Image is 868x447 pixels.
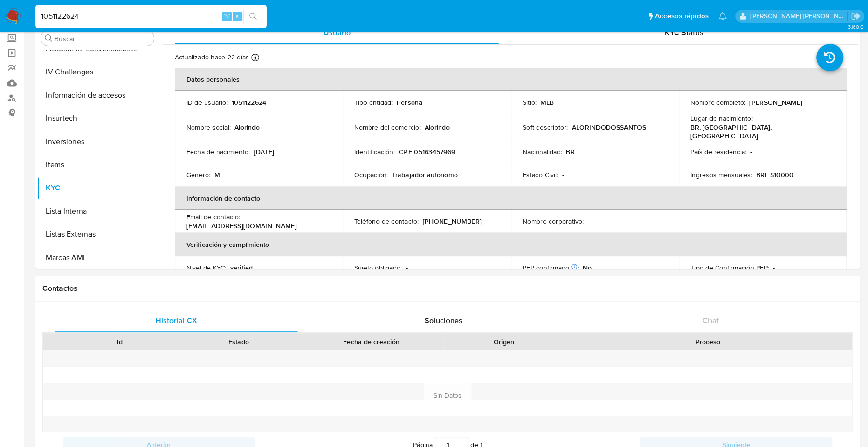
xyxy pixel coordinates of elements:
p: Actualizado hace 22 días [175,53,249,62]
p: MLB [540,98,554,107]
a: Salir [851,11,861,21]
th: Datos personales [175,68,847,91]
div: Origen [451,337,557,346]
p: M [214,171,220,179]
p: [PHONE_NUMBER] [422,217,481,226]
p: CPF 05163457969 [399,147,455,156]
button: Listas Externas [37,223,158,246]
div: Id [67,337,172,346]
p: Sitio : [523,98,537,107]
span: s [236,12,239,21]
p: rene.vale@mercadolibre.com [750,12,848,21]
button: Buscar [45,34,53,42]
p: [DATE] [254,147,274,156]
p: ID de usuario : [186,98,228,107]
p: Lugar de nacimiento : [690,114,753,123]
span: ⌥ [223,12,230,21]
p: 1051122624 [232,98,266,107]
span: 3.160.0 [847,23,863,30]
p: BR [566,147,575,156]
p: - [406,263,408,272]
h1: Contactos [42,284,853,293]
p: Alorindo [424,123,449,131]
p: Tipo entidad : [354,98,393,107]
p: Teléfono de contacto : [354,217,418,226]
p: Identificación : [354,147,395,156]
input: Buscar usuario o caso... [35,10,267,23]
span: Chat [703,315,719,326]
th: Verificación y cumplimiento [175,233,847,256]
p: Nacionalidad : [523,147,562,156]
p: Email de contacto : [186,213,240,221]
span: KYC Status [665,27,703,38]
p: - [773,263,775,272]
p: - [588,217,590,226]
span: Soluciones [425,315,463,326]
span: Historial CX [155,315,197,326]
p: - [562,171,564,179]
p: País de residencia : [690,147,746,156]
p: Trabajador autonomo [392,171,457,179]
p: Nombre social : [186,123,231,131]
span: Usuario [323,27,351,38]
a: Notificaciones [718,12,727,20]
div: Estado [186,337,291,346]
p: Alorindo [234,123,260,131]
span: Accesos rápidos [655,11,709,21]
button: Lista Interna [37,200,158,223]
p: Estado Civil : [523,171,558,179]
p: BRL $10000 [756,171,794,179]
p: Persona [397,98,422,107]
p: [EMAIL_ADDRESS][DOMAIN_NAME] [186,221,297,230]
p: Ocupación : [354,171,388,179]
button: Inversiones [37,130,158,153]
p: verified [230,263,253,272]
p: [PERSON_NAME] [749,98,802,107]
button: Información de accesos [37,84,158,107]
button: search-icon [243,10,263,23]
p: Género : [186,171,210,179]
p: Fecha de nacimiento : [186,147,250,156]
div: Proceso [570,337,845,346]
p: Nivel de KYC : [186,263,226,272]
p: PEP confirmado : [523,263,579,272]
button: KYC [37,176,158,200]
div: Fecha de creación [305,337,438,346]
p: Soft descriptor : [523,123,568,131]
th: Información de contacto [175,187,847,210]
p: - [750,147,752,156]
button: IV Challenges [37,60,158,84]
p: Nombre completo : [690,98,745,107]
p: BR, [GEOGRAPHIC_DATA], [GEOGRAPHIC_DATA] [690,123,831,140]
p: Tipo de Confirmación PEP : [690,263,769,272]
button: Insurtech [37,107,158,130]
p: Nombre corporativo : [523,217,584,226]
input: Buscar [55,34,150,43]
button: Items [37,153,158,176]
button: Marcas AML [37,246,158,269]
p: Nombre del comercio : [354,123,420,131]
p: ALORINDODOSSANTOS [572,123,646,131]
p: No [583,263,592,272]
p: Sujeto obligado : [354,263,402,272]
p: Ingresos mensuales : [690,171,752,179]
